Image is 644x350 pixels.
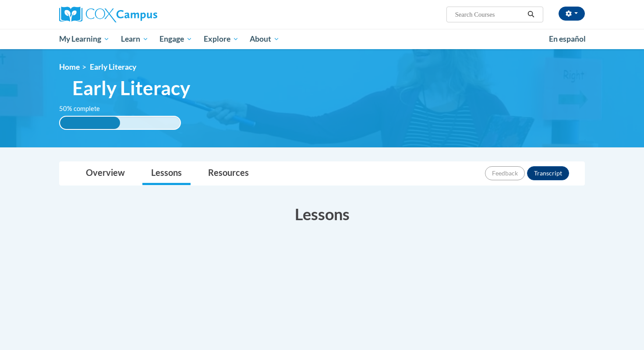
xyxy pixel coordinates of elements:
label: 50% complete [59,104,110,114]
span: En español [549,34,586,43]
a: Cox Campus [59,7,226,22]
a: About [244,29,286,49]
span: My Learning [59,34,110,44]
span: About [250,34,280,44]
a: Explore [198,29,244,49]
button: Transcript [527,166,569,180]
button: Feedback [485,166,525,180]
span: Engage [159,34,192,44]
button: Search [524,9,538,20]
div: 50% complete [60,117,120,129]
a: My Learning [53,29,115,49]
a: Engage [154,29,198,49]
input: Search Courses [454,9,524,20]
button: Account Settings [559,7,585,21]
a: Lessons [142,162,191,185]
img: Cox Campus [59,7,157,22]
a: Learn [115,29,154,49]
span: Learn [121,34,149,44]
a: Overview [77,162,134,185]
a: Resources [199,162,258,185]
a: En español [543,30,591,48]
span: Early Literacy [72,76,190,100]
div: Main menu [46,29,598,49]
span: Early Literacy [90,62,136,71]
a: Home [59,62,80,71]
span: Explore [204,34,239,44]
h3: Lessons [59,203,585,225]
